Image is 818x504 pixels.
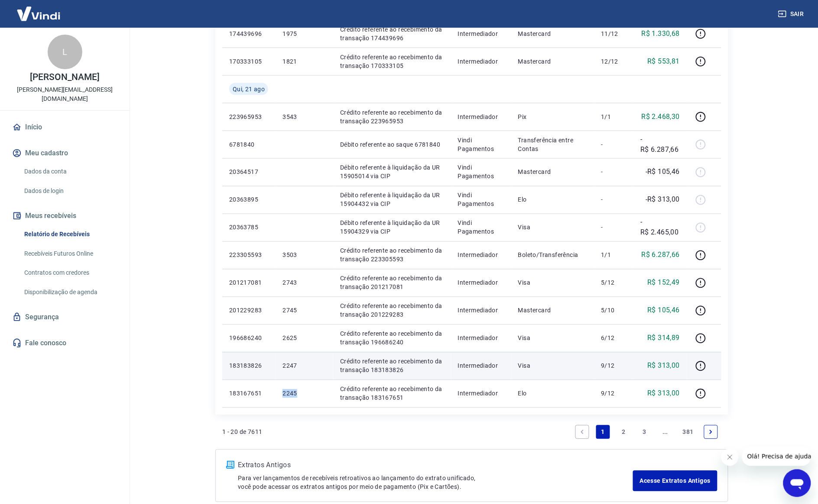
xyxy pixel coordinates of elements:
p: 6/12 [601,334,626,343]
p: 1821 [282,57,326,66]
p: 11/12 [601,29,626,38]
p: Vindi Pagamentos [458,219,504,236]
span: Qui, 21 ago [233,85,265,93]
p: Crédito referente ao recebimento da transação 174439696 [340,25,444,42]
a: Segurança [10,308,119,327]
p: Intermediador [458,389,504,398]
p: 20363785 [229,223,269,232]
p: -R$ 6.287,66 [640,134,680,155]
p: 5/12 [601,279,626,287]
a: Disponibilização de agenda [21,283,119,301]
p: 170333105 [229,57,269,66]
p: Débito referente ao saque 6781840 [340,140,444,149]
p: 2625 [282,334,326,343]
p: 6781840 [229,140,269,149]
p: 196686240 [229,334,269,343]
a: Page 1 is your current page [596,425,610,439]
p: Visa [518,362,587,370]
p: Débito referente à liquidação da UR 15905014 via CIP [340,164,444,181]
p: - [601,196,626,204]
p: - [601,223,626,232]
a: Page 3 [638,425,652,439]
p: Mastercard [518,29,587,38]
a: Contratos com credores [21,264,119,282]
p: R$ 1.330,68 [642,29,680,39]
p: Mastercard [518,57,587,66]
p: 20364517 [229,168,269,177]
a: Previous page [575,425,589,439]
p: 183167651 [229,389,269,398]
button: Meus recebíveis [10,206,119,225]
p: 20363895 [229,196,269,204]
p: R$ 313,00 [648,361,680,371]
p: 12/12 [601,57,626,66]
p: Crédito referente ao recebimento da transação 223305593 [340,247,444,264]
p: R$ 105,46 [648,305,680,316]
p: 201217081 [229,279,269,287]
p: Boleto/Transferência [518,251,587,260]
p: 5/10 [601,306,626,315]
p: Transferência entre Contas [518,136,587,153]
a: Page 381 [679,425,697,439]
p: Visa [518,223,587,232]
iframe: Fechar mensagem [721,449,739,466]
p: 183183826 [229,362,269,370]
p: - [601,168,626,177]
p: Elo [518,196,587,204]
ul: Pagination [572,422,721,443]
button: Meu cadastro [10,144,119,163]
p: 201229283 [229,306,269,315]
p: 3503 [282,251,326,260]
a: Dados da conta [21,163,119,180]
p: Intermediador [458,29,504,38]
p: Crédito referente ao recebimento da transação 183183826 [340,357,444,375]
p: R$ 152,49 [648,278,680,288]
p: Débito referente à liquidação da UR 15904329 via CIP [340,219,444,236]
p: 2245 [282,389,326,398]
p: Vindi Pagamentos [458,191,504,209]
a: Recebíveis Futuros Online [21,245,119,263]
p: [PERSON_NAME][EMAIL_ADDRESS][DOMAIN_NAME] [7,85,123,103]
p: 2247 [282,362,326,370]
iframe: Botão para abrir a janela de mensagens [783,469,811,497]
p: 3543 [282,112,326,121]
p: 1/1 [601,112,626,121]
p: [PERSON_NAME] [30,73,99,82]
p: Crédito referente ao recebimento da transação 223965953 [340,108,444,125]
p: Intermediador [458,306,504,315]
a: Acesse Extratos Antigos [633,471,717,491]
p: Intermediador [458,334,504,343]
a: Fale conosco [10,334,119,353]
p: Débito referente à liquidação da UR 15904432 via CIP [340,191,444,209]
p: Crédito referente ao recebimento da transação 201229283 [340,302,444,319]
a: Page 2 [617,425,631,439]
span: Olá! Precisa de ajuda? [5,6,73,13]
p: Intermediador [458,362,504,370]
p: 2743 [282,279,326,287]
p: R$ 553,81 [648,56,680,67]
p: Intermediador [458,251,504,260]
div: L [48,35,82,69]
p: Intermediador [458,279,504,287]
a: Início [10,118,119,137]
p: 1975 [282,29,326,38]
p: Pix [518,112,587,121]
iframe: Mensagem da empresa [742,447,811,466]
p: 9/12 [601,362,626,370]
p: 174439696 [229,29,269,38]
p: Vindi Pagamentos [458,136,504,153]
p: Extratos Antigos [238,460,633,471]
a: Jump forward [659,425,672,439]
p: R$ 2.468,30 [642,112,680,122]
p: 2745 [282,306,326,315]
p: Vindi Pagamentos [458,164,504,181]
p: Mastercard [518,306,587,315]
p: Visa [518,334,587,343]
p: Elo [518,389,587,398]
p: R$ 314,89 [648,333,680,343]
p: -R$ 313,00 [646,195,680,205]
p: - [601,140,626,149]
p: 1 - 20 de 7611 [222,428,263,437]
a: Dados de login [21,182,119,200]
p: Crédito referente ao recebimento da transação 170333105 [340,53,444,70]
